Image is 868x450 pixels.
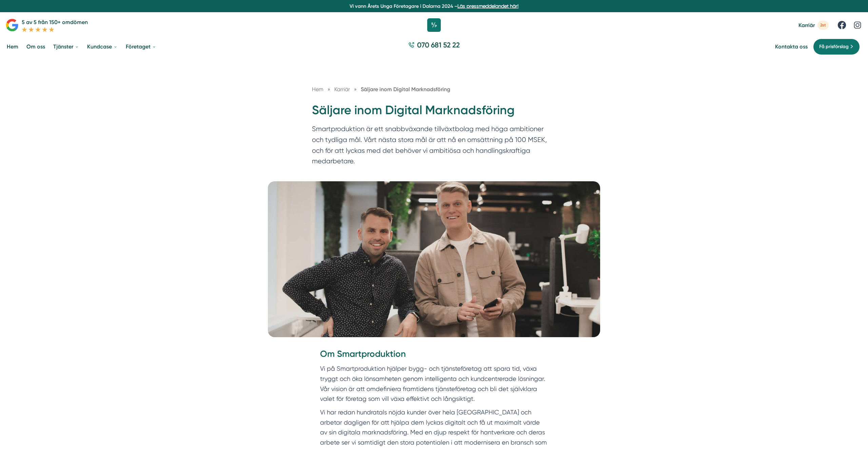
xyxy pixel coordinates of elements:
a: Hem [5,38,20,55]
a: Tjänster [52,38,80,55]
p: 5 av 5 från 150+ omdömen [22,18,88,26]
a: Företaget [124,38,158,55]
a: Hem [312,86,323,93]
span: 070 681 52 22 [417,40,460,50]
p: Vi på Smartproduktion hjälper bygg- och tjänsteföretag att spara tid, växa tryggt och öka lönsamh... [320,364,548,404]
span: Få prisförslag [819,43,849,50]
h1: Säljare inom Digital Marknadsföring [312,102,556,124]
a: Få prisförslag [813,39,860,55]
p: Smartproduktion är ett snabbväxande tillväxtbolag med höga ambitioner och tydliga mål. Vårt nästa... [312,124,556,170]
span: 2st [817,21,829,30]
a: Säljare inom Digital Marknadsföring [361,86,450,93]
span: Karriär [798,22,815,28]
a: Läs pressmeddelandet här! [457,3,518,9]
a: Kundcase [86,38,119,55]
a: Karriär 2st [798,21,829,30]
span: » [354,85,357,94]
strong: Om Smartproduktion [320,349,406,359]
a: Kontakta oss [775,43,808,50]
span: » [328,85,330,94]
span: Karriär [334,86,350,93]
a: 070 681 52 22 [406,40,462,53]
img: Säljare [268,181,600,337]
a: Karriär [334,86,351,93]
a: Om oss [25,38,46,55]
nav: Breadcrumb [312,85,556,94]
p: Vi vann Årets Unga Företagare i Dalarna 2024 – [3,3,865,9]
